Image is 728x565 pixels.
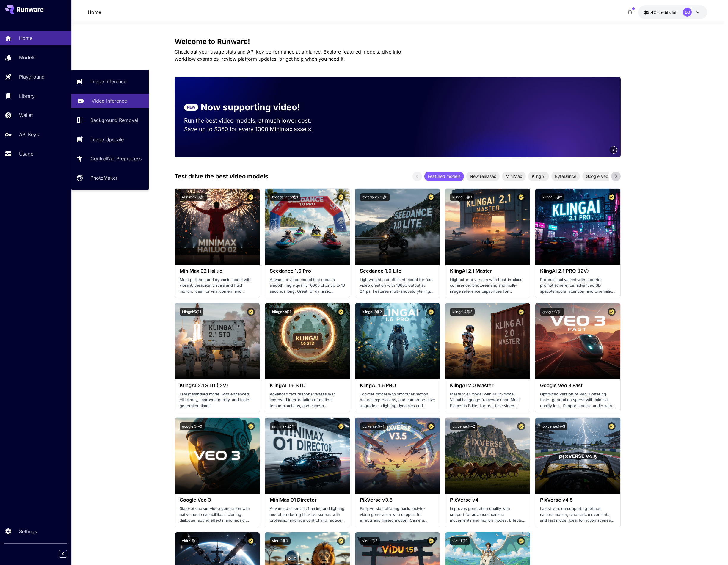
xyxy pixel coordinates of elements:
[540,497,615,503] h3: PixVerse v4.5
[19,54,35,61] p: Models
[445,418,530,494] img: alt
[19,150,33,157] p: Usage
[180,277,255,294] p: Most polished and dynamic model with vibrant, theatrical visuals and fluid motion. Ideal for vira...
[175,303,260,379] img: alt
[59,550,67,558] button: Collapse sidebar
[535,189,620,265] img: alt
[644,10,657,15] span: $5.42
[90,155,142,162] p: ControlNet Preprocess
[19,528,37,535] p: Settings
[450,497,525,503] h3: PixVerse v4
[337,308,345,316] button: Certified Model – Vetted for best performance and includes a commercial license.
[184,116,323,125] p: Run the best video models, at much lower cost.
[540,422,567,430] button: pixverse:1@3
[528,173,549,179] span: KlingAI
[612,147,614,152] span: 3
[19,34,32,42] p: Home
[540,268,615,274] h3: KlingAI 2.1 PRO (I2V)
[90,117,138,124] p: Background Removal
[540,506,615,523] p: Latest version supporting refined camera motion, cinematic movements, and fast mode. Ideal for ac...
[360,422,387,430] button: pixverse:1@1
[19,92,35,100] p: Library
[450,537,470,545] button: vidu:1@0
[445,303,530,379] img: alt
[608,308,616,316] button: Certified Model – Vetted for best performance and includes a commercial license.
[180,506,255,523] p: State-of-the-art video generation with native audio capabilities including dialogue, sound effect...
[270,391,345,409] p: Advanced text responsiveness with improved interpretation of motion, temporal actions, and camera...
[540,308,564,316] button: google:3@1
[90,136,124,143] p: Image Upscale
[270,268,345,274] h3: Seedance 1.0 Pro
[517,537,525,545] button: Certified Model – Vetted for best performance and includes a commercial license.
[88,9,101,16] nav: breadcrumb
[608,422,616,430] button: Certified Model – Vetted for best performance and includes a commercial license.
[180,308,203,316] button: klingai:5@1
[355,418,440,494] img: alt
[71,113,149,128] a: Background Removal
[71,94,149,108] a: Video Inference
[535,303,620,379] img: alt
[360,193,390,201] button: bytedance:1@1
[360,383,435,388] h3: KlingAI 1.6 PRO
[201,101,300,114] p: Now supporting video!
[180,268,255,274] h3: MiniMax 02 Hailuo
[247,422,255,430] button: Certified Model – Vetted for best performance and includes a commercial license.
[247,193,255,201] button: Certified Model – Vetted for best performance and includes a commercial license.
[270,422,297,430] button: minimax:2@1
[355,303,440,379] img: alt
[270,537,291,545] button: vidu:2@0
[175,172,268,181] p: Test drive the best video models
[337,422,345,430] button: Certified Model – Vetted for best performance and includes a commercial license.
[683,8,692,17] div: DS
[71,151,149,166] a: ControlNet Preprocess
[187,105,195,110] p: NEW
[247,308,255,316] button: Certified Model – Vetted for best performance and includes a commercial license.
[450,268,525,274] h3: KlingAI 2.1 Master
[270,497,345,503] h3: MiniMax 01 Director
[71,74,149,89] a: Image Inference
[450,391,525,409] p: Master-tier model with Multi-modal Visual Language framework and Multi-Elements Editor for real-t...
[427,422,435,430] button: Certified Model – Vetted for best performance and includes a commercial license.
[608,193,616,201] button: Certified Model – Vetted for best performance and includes a commercial license.
[540,193,564,201] button: klingai:5@2
[71,132,149,147] a: Image Upscale
[92,97,127,104] p: Video Inference
[337,193,345,201] button: Certified Model – Vetted for best performance and includes a commercial license.
[270,277,345,294] p: Advanced video model that creates smooth, high-quality 1080p clips up to 10 seconds long. Great f...
[180,497,255,503] h3: Google Veo 3
[270,193,300,201] button: bytedance:2@1
[450,193,474,201] button: klingai:5@3
[71,171,149,185] a: PhotoMaker
[360,308,384,316] button: klingai:3@2
[450,308,475,316] button: klingai:4@3
[638,5,707,19] button: $5.42411
[535,418,620,494] img: alt
[180,383,255,388] h3: KlingAI 2.1 STD (I2V)
[175,49,401,62] span: Check out your usage stats and API key performance at a glance. Explore featured models, dive int...
[265,303,350,379] img: alt
[247,537,255,545] button: Certified Model – Vetted for best performance and includes a commercial license.
[644,9,678,15] div: $5.42411
[270,308,294,316] button: klingai:3@1
[450,277,525,294] p: Highest-end version with best-in-class coherence, photorealism, and multi-image reference capabil...
[551,173,580,179] span: ByteDance
[360,497,435,503] h3: PixVerse v3.5
[180,537,199,545] button: vidu:1@1
[360,277,435,294] p: Lightweight and efficient model for fast video creation with 1080p output at 24fps. Features mult...
[517,308,525,316] button: Certified Model – Vetted for best performance and includes a commercial license.
[175,37,621,46] h3: Welcome to Runware!
[180,391,255,409] p: Latest standard model with enhanced efficiency, improved quality, and faster generation times.
[90,174,117,181] p: PhotoMaker
[450,506,525,523] p: Improves generation quality with support for advanced camera movements and motion modes. Effects ...
[540,277,615,294] p: Professional variant with superior prompt adherence, advanced 3D spatiotemporal attention, and ci...
[270,383,345,388] h3: KlingAI 1.6 STD
[337,537,345,545] button: Certified Model – Vetted for best performance and includes a commercial license.
[180,422,205,430] button: google:3@0
[360,506,435,523] p: Early version offering basic text-to-video generation with support for effects and limited motion...
[64,548,71,559] div: Collapse sidebar
[427,537,435,545] button: Certified Model – Vetted for best performance and includes a commercial license.
[265,189,350,265] img: alt
[175,189,260,265] img: alt
[582,173,612,179] span: Google Veo
[427,193,435,201] button: Certified Model – Vetted for best performance and includes a commercial license.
